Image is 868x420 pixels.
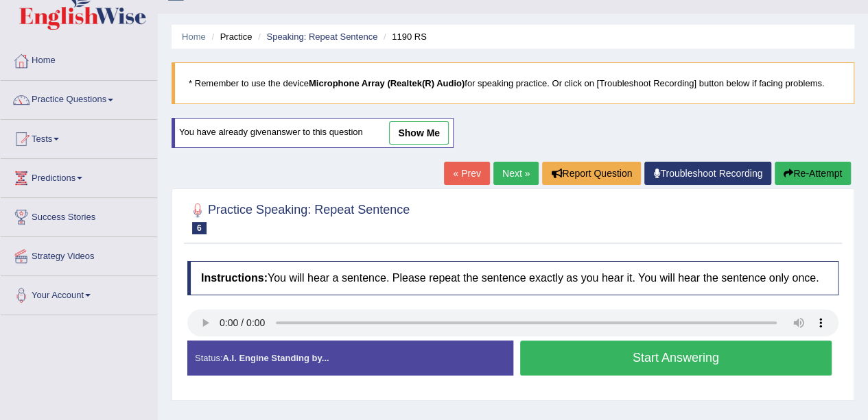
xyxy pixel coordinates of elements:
[222,353,329,363] strong: A.I. Engine Standing by...
[542,162,641,185] button: Report Question
[172,118,454,148] div: You have already given answer to this question
[309,78,465,88] b: Microphone Array (Realtek(R) Audio)
[1,42,157,76] a: Home
[520,341,832,375] button: Start Answering
[1,276,157,310] a: Your Account
[1,81,157,115] a: Practice Questions
[182,32,206,42] a: Home
[493,162,539,185] a: Next »
[1,159,157,193] a: Predictions
[644,162,771,185] a: Troubleshoot Recording
[389,121,449,145] a: show me
[187,261,838,295] h4: You will hear a sentence. Please repeat the sentence exactly as you hear it. You will hear the se...
[172,62,854,104] blockquote: * Remember to use the device for speaking practice. Or click on [Troubleshoot Recording] button b...
[380,30,427,43] li: 1190 RS
[201,272,268,284] b: Instructions:
[192,222,207,234] span: 6
[266,32,377,42] a: Speaking: Repeat Sentence
[187,200,410,234] h2: Practice Speaking: Repeat Sentence
[1,237,157,271] a: Strategy Videos
[444,162,489,185] a: « Prev
[775,162,851,185] button: Re-Attempt
[1,120,157,154] a: Tests
[1,198,157,232] a: Success Stories
[187,341,513,375] div: Status:
[208,30,252,43] li: Practice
